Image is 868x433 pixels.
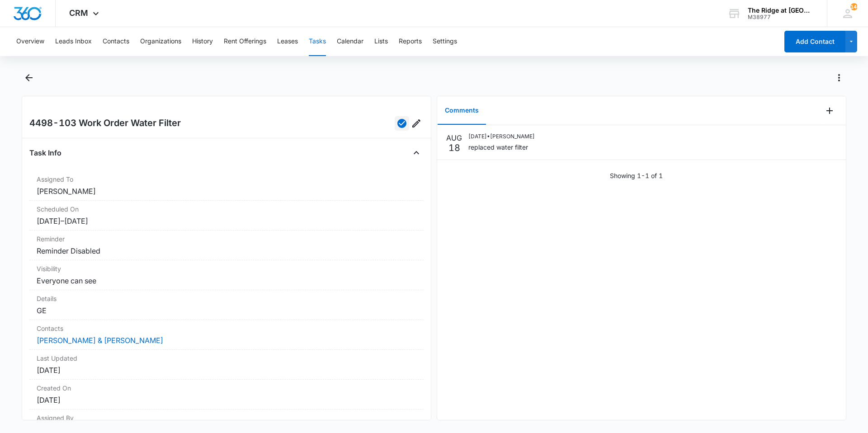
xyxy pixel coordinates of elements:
[69,8,88,18] span: CRM
[37,324,416,333] dt: Contacts
[409,146,424,160] button: Close
[140,27,181,56] button: Organizations
[337,27,363,56] button: Calendar
[29,290,424,320] div: DetailsGE
[850,3,858,10] span: 140
[29,260,424,290] div: VisibilityEveryone can see
[850,3,858,10] div: notifications count
[448,143,460,152] p: 18
[37,234,416,244] dt: Reminder
[374,27,388,56] button: Lists
[748,7,814,14] div: account name
[29,171,424,201] div: Assigned To[PERSON_NAME]
[37,204,416,214] dt: Scheduled On
[37,216,416,226] dd: [DATE] – [DATE]
[399,27,422,56] button: Reports
[29,350,424,380] div: Last Updated[DATE]
[37,395,416,405] dd: [DATE]
[468,132,535,141] p: [DATE] • [PERSON_NAME]
[29,147,61,158] h4: Task Info
[29,320,424,350] div: Contacts[PERSON_NAME] & [PERSON_NAME]
[29,380,424,409] div: Created On[DATE]
[822,104,837,118] button: Add Comment
[37,174,416,184] dt: Assigned To
[748,14,814,20] div: account id
[409,116,424,131] button: Edit
[433,27,457,56] button: Settings
[103,27,129,56] button: Contacts
[309,27,326,56] button: Tasks
[37,294,416,303] dt: Details
[16,27,44,56] button: Overview
[192,27,213,56] button: History
[438,97,486,125] button: Comments
[29,201,424,231] div: Scheduled On[DATE]–[DATE]
[37,353,416,363] dt: Last Updated
[37,336,163,345] a: [PERSON_NAME] & [PERSON_NAME]
[468,142,535,152] p: replaced water filter
[784,31,845,52] button: Add Contact
[610,171,663,180] p: Showing 1-1 of 1
[22,71,36,85] button: Back
[55,27,92,56] button: Leads Inbox
[37,264,416,273] dt: Visibility
[37,275,416,286] dd: Everyone can see
[224,27,266,56] button: Rent Offerings
[37,245,416,256] dd: Reminder Disabled
[37,186,416,197] dd: [PERSON_NAME]
[37,365,416,376] dd: [DATE]
[277,27,298,56] button: Leases
[832,71,846,85] button: Actions
[37,413,416,423] dt: Assigned By
[37,305,416,316] dd: GE
[446,132,462,143] p: AUG
[37,383,416,393] dt: Created On
[29,231,424,260] div: ReminderReminder Disabled
[29,116,181,131] h2: 4498-103 Work Order Water Filter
